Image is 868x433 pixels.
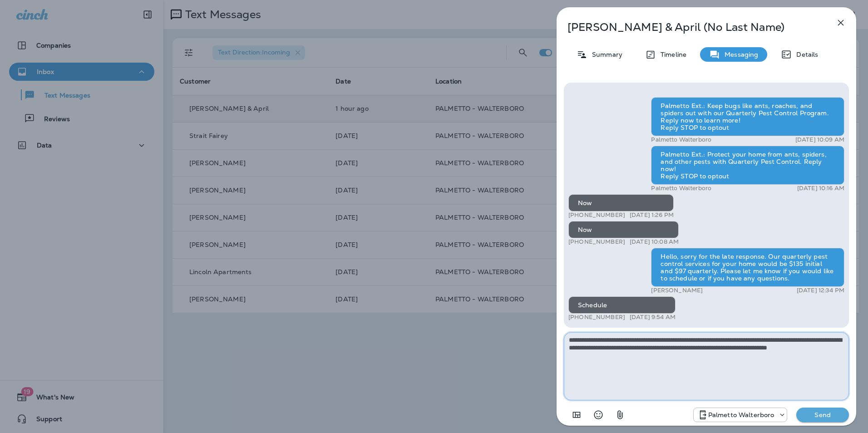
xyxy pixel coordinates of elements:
p: Timeline [656,51,686,58]
div: Now [568,221,679,238]
p: [DATE] 10:16 AM [797,185,844,192]
p: [PHONE_NUMBER] [568,314,625,321]
div: Now [568,194,674,212]
div: Palmetto Ext.: Protect your home from ants, spiders, and other pests with Quarterly Pest Control.... [651,146,844,185]
p: [PHONE_NUMBER] [568,212,625,219]
div: Schedule [568,296,676,314]
div: Palmetto Ext.: Keep bugs like ants, roaches, and spiders out with our Quarterly Pest Control Prog... [651,97,844,136]
div: Hello, sorry for the late response. Our quarterly pest control services for your home would be $1... [651,248,844,287]
p: Send [804,411,842,419]
button: Select an emoji [589,406,607,424]
div: +1 (843) 549-4955 [694,409,787,420]
p: [PERSON_NAME] & April (No Last Name) [567,21,815,34]
button: Add in a premade template [567,406,586,424]
p: [DATE] 9:54 AM [630,314,676,321]
p: Details [792,51,818,58]
p: [DATE] 10:08 AM [630,238,679,246]
p: [DATE] 12:34 PM [797,287,844,294]
p: [PERSON_NAME] [651,287,703,294]
p: Palmetto Walterboro [651,185,711,192]
p: [DATE] 10:09 AM [795,136,844,143]
p: [PHONE_NUMBER] [568,238,625,246]
p: Summary [587,51,622,58]
p: Messaging [720,51,758,58]
p: Palmetto Walterboro [651,136,711,143]
p: [DATE] 1:26 PM [630,212,674,219]
button: Send [796,408,849,422]
p: Palmetto Walterboro [708,411,774,418]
